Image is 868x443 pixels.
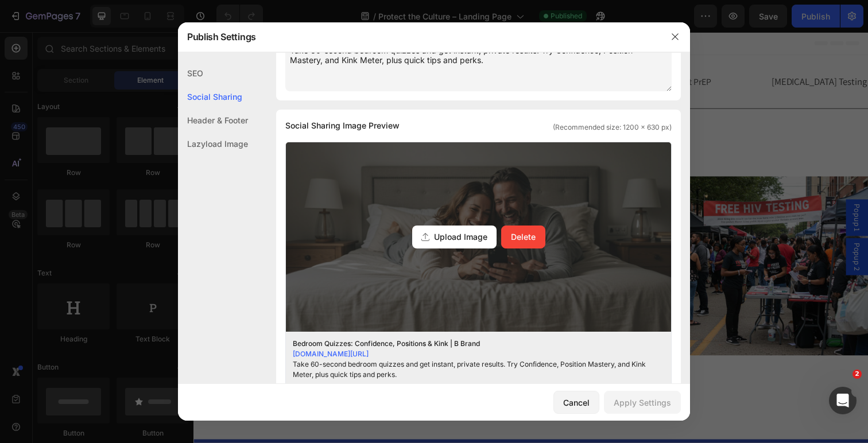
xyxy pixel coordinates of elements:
p: Explore Your Protection Options [24,294,198,308]
div: Delete [511,231,536,243]
strong: DoxyPEP [75,238,118,251]
span: 2 [852,370,862,379]
strong: PrEP [49,238,72,251]
p: Publish the page to see the content. [9,367,680,379]
a: [DOMAIN_NAME][URL] [293,349,369,358]
span: (Recommended size: 1200 x 630 px) [553,122,672,133]
h2: Get DoxyPEP [263,43,314,59]
button: Cancel [553,391,599,414]
iframe: Intercom live chat [829,387,857,414]
div: Header & Footer [178,108,248,132]
span: Popup 1 [672,176,683,204]
span: Upload Image [434,231,487,243]
strong: Condoms [1,238,46,251]
div: Cancel [563,397,590,409]
div: Social Sharing [178,85,248,108]
h2: Get PrEP [494,43,529,59]
div: SEO [178,61,248,85]
div: Publish Settings [178,22,660,52]
div: Take 60-second bedroom quizzes and get instant, private results. Try Confidence, Position Mastery... [293,359,646,380]
h2: Shop Condoms [373,43,435,59]
h2: About b brand [146,43,203,59]
span: Popup 2 [672,215,683,244]
span: Social Sharing Image Preview [285,119,400,133]
div: Bedroom Quizzes: Confidence, Positions & Kink | B Brand [293,339,646,349]
h2: [MEDICAL_DATA] Testing [589,42,689,60]
button: Apply Settings [604,391,681,414]
div: Apply Settings [614,397,671,409]
div: Lazyload Image [178,132,248,156]
img: Couple laughing on bed while looking at a phone [353,147,689,331]
p: . . . Three powerful ways to protect your health and your future. [1,238,316,266]
button: image socialUpload Image [501,226,545,248]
